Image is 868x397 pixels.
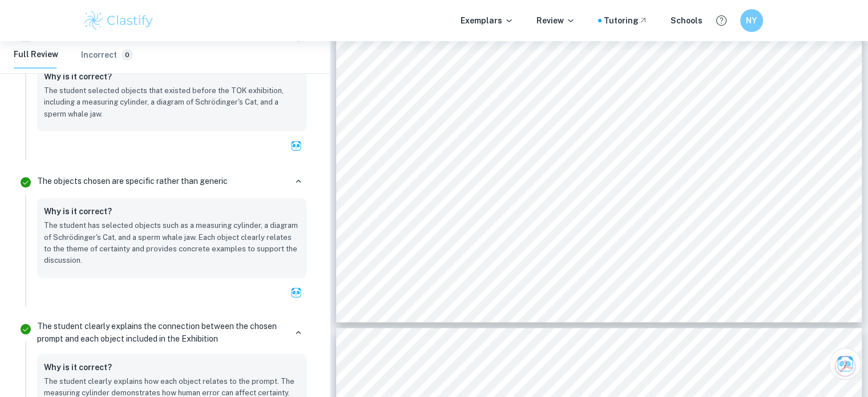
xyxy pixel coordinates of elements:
[425,119,797,129] span: makes us wonder if repetition of a scientific method builds certainty, or merely creates
[399,94,797,103] span: Yet there are many mistakes that could be made that will affect certainty. I can repeat the
[44,220,300,267] p: The student has selected objects such as a measuring cylinder, a diagram of Schrödinger's Cat, an...
[19,175,33,189] svg: Correct
[44,205,112,218] h6: Why is it correct?
[829,348,861,380] button: Ask Clai
[405,250,494,259] span: Image taken by myself
[399,31,756,41] span: example of how human error can affect the level of certainty we have in something.
[399,171,797,181] span: molecules of dihydrogen monoxide and therefore is over 10ml. That leads us to think that if
[37,320,286,345] p: The student clearly explains the connection between the chosen prompt and each object included in...
[399,158,797,167] span: hundred percent sure that it is exactly 10 ml because maybe I poured in one too many
[83,9,155,32] img: Clastify logo
[122,51,133,59] span: 0
[290,287,302,298] img: clai.svg
[399,119,418,129] span: then
[399,197,797,206] span: that we can truly say we are certain of something.This artifact shows that no matter how
[37,175,228,187] p: The objects chosen are specific rather than generic
[399,250,402,255] span: 1
[290,140,302,151] img: clai.svg
[399,279,405,289] span: 2
[44,85,300,120] p: The student selected objects that existed before the TOK exhibition, including a measuring cylind...
[399,68,835,78] span: ‘know’ that when I see the [MEDICAL_DATA] in line with 10ml, that I have exactly 10 ml of the liquid
[399,55,797,65] span: One first point to make is the certainty of the scale on the measuring cylinder. We seem to
[286,282,306,303] button: Ask Clai
[399,145,797,155] span: certainty, because I may know that i have measured close to 10ml but I can never be one
[536,14,575,27] p: Review
[604,14,648,27] a: Tutoring
[399,183,797,193] span: there is no one hundred percent certainty then what is an acceptable amount of certainty
[461,14,514,27] p: Exemplars
[399,81,797,90] span: or is solely based on my perspective. We also place trust in our senses to acquire certainty.
[399,106,797,116] span: measurement again and again to try and be certain that it is 10ml I am measuring, but that
[286,135,306,156] button: Ask Clai
[712,11,731,30] button: Help and Feedback
[745,14,758,27] h6: NY
[671,14,703,27] a: Schools
[399,209,797,219] span: certain we are with the tool we are using, there is always room for human error which can
[81,49,117,61] h6: Incorrect
[44,70,112,83] h6: Why is it correct?
[14,41,58,69] button: Full Review
[399,222,512,232] span: affect the certainty overall.
[19,322,33,336] svg: Correct
[399,132,797,142] span: confidence in something. There is also an argument that there is no such thing as absolute
[399,361,561,371] span: To what extent is certainty attainable?
[44,361,112,374] h6: Why is it correct?
[740,9,763,32] button: NY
